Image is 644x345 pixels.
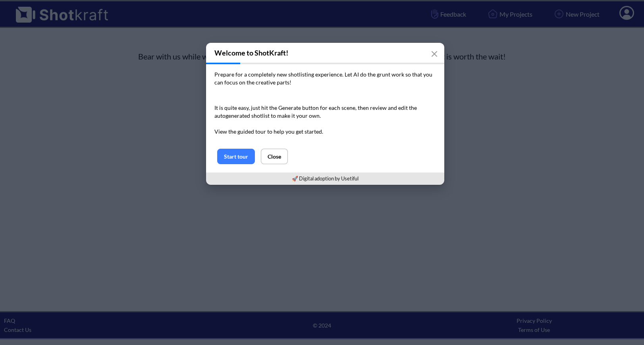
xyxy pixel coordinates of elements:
a: 🚀 Digital adoption by Usetiful [292,175,359,182]
button: Start tour [217,149,255,164]
h3: Welcome to ShotKraft! [206,43,444,63]
span: Prepare for a completely new shotlisting experience. [214,71,343,78]
button: Close [261,149,288,164]
p: It is quite easy, just hit the Generate button for each scene, then review and edit the autogener... [214,104,436,136]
